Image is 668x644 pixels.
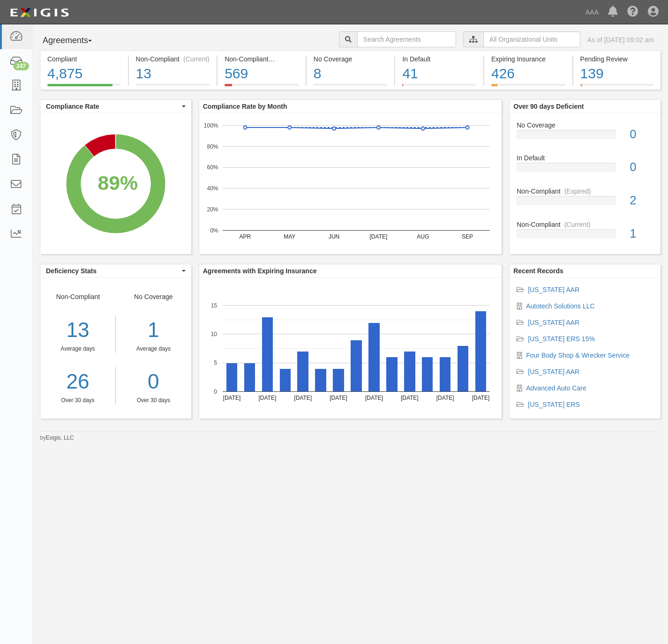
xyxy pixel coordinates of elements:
[307,84,395,91] a: No Coverage8
[207,143,218,150] text: 80%
[123,315,184,345] div: 1
[623,225,660,242] div: 1
[627,7,638,18] i: Help Center - Complianz
[365,395,383,401] text: [DATE]
[204,122,218,128] text: 100%
[483,31,580,47] input: All Organizational Units
[528,335,595,343] a: [US_STATE] ERS 15%
[223,395,240,401] text: [DATE]
[510,120,660,130] div: No Coverage
[510,153,660,163] div: In Default
[207,185,218,192] text: 40%
[46,266,180,276] span: Deficiency Stats
[40,264,191,277] button: Deficiency Stats
[436,395,454,401] text: [DATE]
[210,227,218,233] text: 0%
[210,302,217,308] text: 15
[7,4,72,21] img: logo-5460c22ac91f19d4615b14bd174203de0afe785f0fc80cf4dbbc73dc1793850b.png
[136,64,210,84] div: 13
[136,54,210,64] div: Non-Compliant (Current)
[98,169,138,197] div: 89%
[564,187,591,196] div: (Expired)
[517,220,653,246] a: Non-Compliant(Current)1
[462,233,473,240] text: SEP
[329,233,339,240] text: JUN
[40,397,115,404] div: Over 30 days
[580,64,654,84] div: 139
[623,192,660,209] div: 2
[526,352,630,359] a: Four Body Shop & Wrecker Service
[587,35,654,45] div: As of [DATE] 09:02 am
[314,64,388,84] div: 8
[129,84,217,91] a: Non-Compliant(Current)13
[47,54,121,64] div: Compliant
[517,187,653,220] a: Non-Compliant(Expired)2
[357,31,456,47] input: Search Agreements
[225,64,299,84] div: 569
[510,187,660,196] div: Non-Compliant
[581,3,603,22] a: AAA
[402,64,476,84] div: 41
[258,395,276,401] text: [DATE]
[330,395,347,401] text: [DATE]
[47,64,121,84] div: 4,875
[40,367,115,397] a: 26
[214,359,217,366] text: 5
[203,267,317,275] b: Agreements with Expiring Insurance
[513,267,563,275] b: Recent Records
[401,395,419,401] text: [DATE]
[40,113,191,254] svg: A chart.
[369,233,387,240] text: [DATE]
[528,286,579,293] a: [US_STATE] AAR
[491,64,565,84] div: 426
[580,54,654,64] div: Pending Review
[40,84,128,91] a: Compliant4,875
[123,397,184,404] div: Over 30 days
[564,220,591,229] div: (Current)
[517,153,653,187] a: In Default0
[417,233,429,240] text: AUG
[623,159,660,176] div: 0
[528,368,579,375] a: [US_STATE] AAR
[517,120,653,154] a: No Coverage0
[46,434,74,441] a: Exigis, LLC
[40,292,116,404] div: Non-Compliant
[526,302,594,310] a: Autotech Solutions LLC
[402,54,476,64] div: In Default
[40,434,74,442] small: by
[46,102,180,111] span: Compliance Rate
[528,401,580,408] a: [US_STATE] ERS
[218,84,306,91] a: Non-Compliant(Expired)569
[40,100,191,113] button: Compliance Rate
[284,233,295,240] text: MAY
[40,315,115,345] div: 13
[272,54,299,64] div: (Expired)
[491,54,565,64] div: Expiring Insurance
[13,62,29,70] div: 247
[528,319,579,326] a: [US_STATE] AAR
[239,233,251,240] text: APR
[623,126,660,143] div: 0
[210,331,217,337] text: 10
[573,84,661,91] a: Pending Review139
[294,395,312,401] text: [DATE]
[199,113,502,254] svg: A chart.
[214,388,217,395] text: 0
[225,54,299,64] div: Non-Compliant (Expired)
[472,395,489,401] text: [DATE]
[207,164,218,171] text: 60%
[207,206,218,213] text: 20%
[123,345,184,353] div: Average days
[203,103,287,110] b: Compliance Rate by Month
[314,54,388,64] div: No Coverage
[116,292,191,404] div: No Coverage
[183,54,210,64] div: (Current)
[40,345,115,353] div: Average days
[513,103,584,110] b: Over 90 days Deficient
[395,84,483,91] a: In Default41
[123,367,184,397] a: 0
